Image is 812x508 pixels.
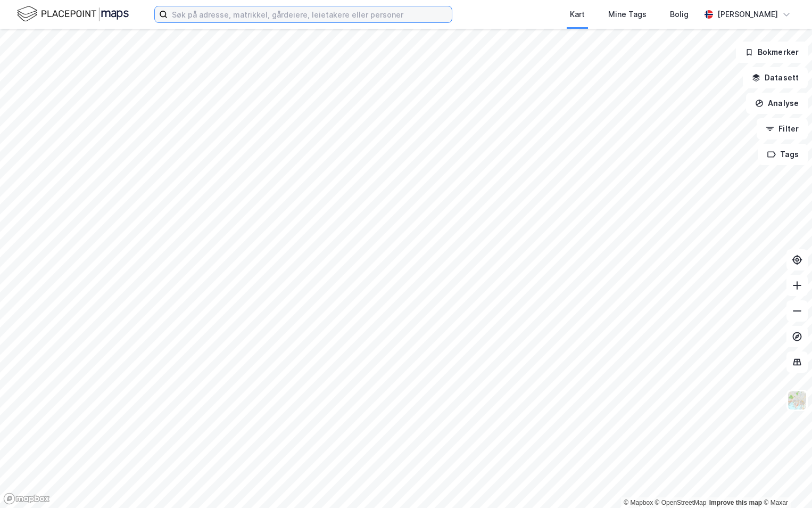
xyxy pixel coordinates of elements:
[17,5,129,23] img: logo.f888ab2527a4732fd821a326f86c7f29.svg
[670,8,689,21] div: Bolig
[759,457,812,508] iframe: Chat Widget
[758,144,808,165] button: Tags
[168,6,452,22] input: Søk på adresse, matrikkel, gårdeiere, leietakere eller personer
[655,499,707,506] a: OpenStreetMap
[787,390,807,411] img: Z
[736,42,808,63] button: Bokmerker
[3,493,50,505] a: Mapbox homepage
[757,118,808,140] button: Filter
[570,8,585,21] div: Kart
[717,8,778,21] div: [PERSON_NAME]
[608,8,647,21] div: Mine Tags
[746,93,808,114] button: Analyse
[743,67,808,88] button: Datasett
[624,499,653,506] a: Mapbox
[709,499,762,506] a: Improve this map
